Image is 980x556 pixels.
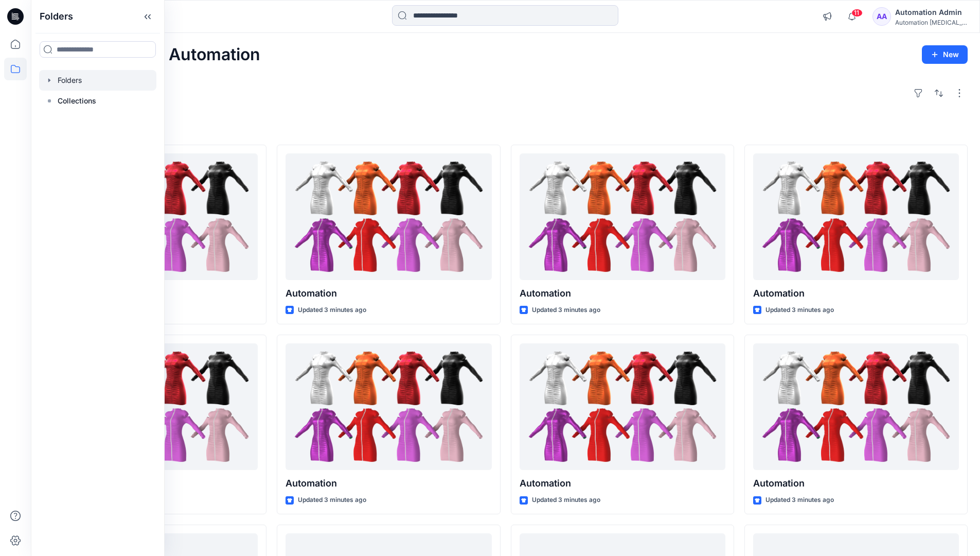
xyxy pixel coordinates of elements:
p: Updated 3 minutes ago [298,305,366,316]
span: 11 [851,9,863,17]
div: Automation Admin [895,6,967,19]
p: Automation [286,476,491,491]
div: AA [872,7,891,26]
p: Updated 3 minutes ago [532,305,600,316]
p: Automation [753,286,959,301]
p: Automation [753,476,959,491]
button: New [922,45,968,64]
p: Updated 3 minutes ago [298,495,366,506]
a: Automation [286,153,491,281]
a: Automation [753,153,959,281]
div: Automation [MEDICAL_DATA]... [895,19,967,26]
p: Updated 3 minutes ago [765,305,834,316]
p: Automation [520,286,725,301]
a: Automation [520,153,725,281]
a: Automation [520,343,725,471]
p: Updated 3 minutes ago [765,495,834,506]
h4: Styles [43,122,968,134]
p: Automation [520,476,725,491]
p: Automation [286,286,491,301]
p: Collections [58,95,96,107]
a: Automation [753,343,959,471]
a: Automation [286,343,491,471]
p: Updated 3 minutes ago [532,495,600,506]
